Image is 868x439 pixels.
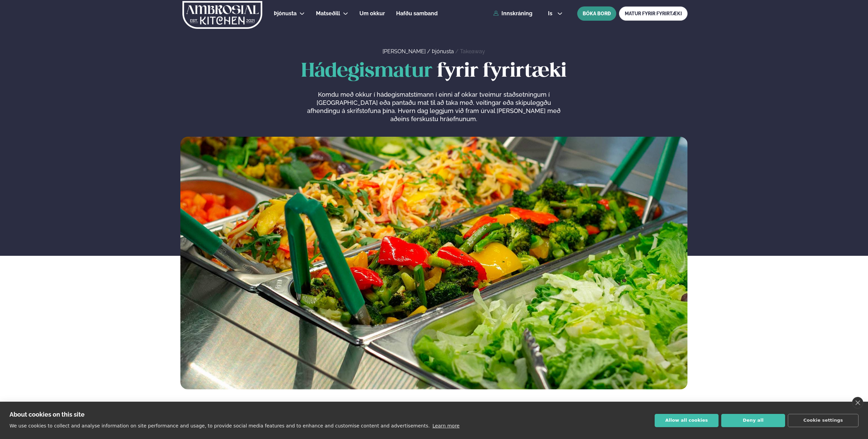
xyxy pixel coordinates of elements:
span: Hádegismatur [301,62,432,81]
span: Þjónusta [274,10,297,17]
p: Komdu með okkur í hádegismatstímann í einni af okkar tveimur staðsetningum í [GEOGRAPHIC_DATA] eð... [305,91,562,123]
img: logo [182,1,263,29]
a: Hafðu samband [396,9,438,18]
a: close [852,397,863,408]
button: BÓKA BORÐ [577,6,616,21]
button: Cookie settings [788,414,858,427]
a: Learn more [432,423,460,428]
p: We use cookies to collect and analyse information on site performance and usage, to provide socia... [10,423,430,428]
span: Matseðill [316,10,340,17]
a: [PERSON_NAME] [383,48,426,55]
button: Deny all [721,414,785,427]
a: Matseðill [316,9,340,18]
span: / [455,48,460,55]
h1: fyrir fyrirtæki [180,61,688,82]
span: Hafðu samband [396,10,438,17]
span: / [427,48,432,55]
a: Takeaway [460,48,485,55]
a: Um okkur [359,9,385,18]
span: Um okkur [359,10,385,17]
a: Þjónusta [432,48,454,55]
span: is [548,11,554,16]
button: Allow all cookies [655,414,719,427]
button: is [543,11,568,16]
a: Þjónusta [274,9,297,18]
strong: About cookies on this site [10,411,85,418]
a: MATUR FYRIR FYRIRTÆKI [619,6,688,21]
a: Innskráning [493,11,532,17]
img: image alt [180,137,688,389]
